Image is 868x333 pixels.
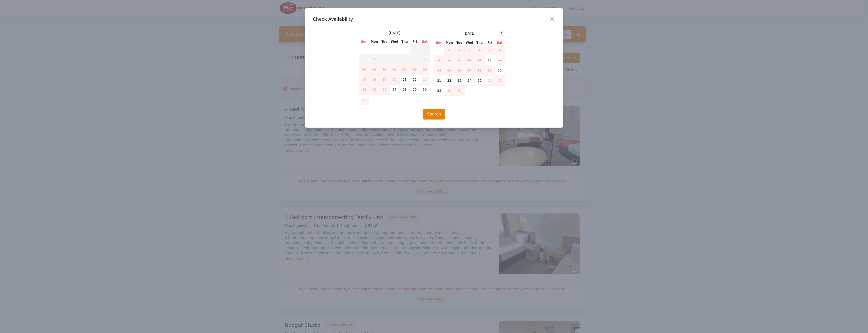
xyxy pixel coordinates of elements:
[359,75,369,85] td: 17
[390,85,400,95] td: 27
[410,85,420,95] td: 29
[390,54,400,64] td: 6
[410,75,420,85] td: 22
[454,65,465,76] td: 16
[444,76,454,86] td: 22
[420,85,430,95] td: 30
[485,65,495,76] td: 19
[495,45,505,55] td: 6
[495,76,505,86] td: 27
[434,65,444,76] td: 14
[400,85,410,95] td: 28
[485,55,495,65] td: 12
[400,54,410,64] td: 7
[444,86,454,96] td: 29
[485,45,495,55] td: 5
[454,76,465,86] td: 23
[379,75,390,85] td: 19
[369,64,379,75] td: 11
[495,40,505,45] th: Sat
[475,65,485,76] td: 18
[420,64,430,75] td: 16
[420,54,430,64] td: 9
[434,76,444,86] td: 21
[389,30,400,35] span: [DATE]
[400,75,410,85] td: 21
[410,54,420,64] td: 8
[369,39,379,44] th: Mon
[444,40,454,45] th: Mon
[465,65,475,76] td: 17
[434,55,444,65] td: 7
[410,39,420,44] th: Fri
[475,45,485,55] td: 4
[400,39,410,44] th: Thu
[465,76,475,86] td: 24
[454,40,465,45] th: Tue
[444,55,454,65] td: 8
[379,39,390,44] th: Tue
[485,76,495,86] td: 26
[475,76,485,86] td: 25
[379,54,390,64] td: 5
[434,40,444,45] th: Sun
[359,64,369,75] td: 10
[379,64,390,75] td: 12
[410,44,420,54] td: 1
[465,40,475,45] th: Wed
[465,55,475,65] td: 10
[495,55,505,65] td: 13
[369,54,379,64] td: 4
[359,39,369,44] th: Sun
[313,16,555,22] h3: Check Availability
[379,85,390,95] td: 26
[390,64,400,75] td: 13
[369,75,379,85] td: 18
[444,45,454,55] td: 1
[390,39,400,44] th: Wed
[454,86,465,96] td: 30
[475,55,485,65] td: 11
[444,65,454,76] td: 15
[454,55,465,65] td: 9
[454,45,465,55] td: 2
[434,86,444,96] td: 28
[495,65,505,76] td: 20
[485,40,495,45] th: Fri
[410,64,420,75] td: 15
[359,85,369,95] td: 24
[420,39,430,44] th: Sat
[359,95,369,105] td: 31
[400,64,410,75] td: 14
[475,40,485,45] th: Thu
[369,85,379,95] td: 25
[420,75,430,85] td: 23
[359,54,369,64] td: 3
[390,75,400,85] td: 20
[423,109,445,120] button: Search
[465,45,475,55] td: 3
[464,31,475,36] span: [DATE]
[420,44,430,54] td: 2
